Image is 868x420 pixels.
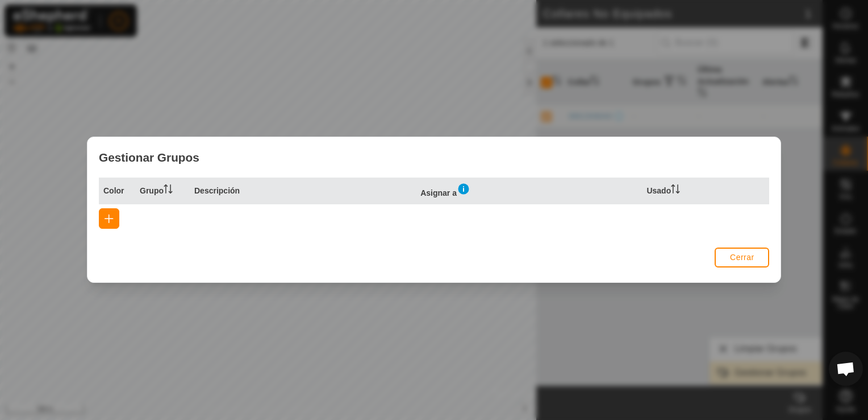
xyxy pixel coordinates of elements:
img: Información [457,183,470,196]
th: Color [99,178,135,205]
span: Cerrar [730,253,754,262]
th: Asignar a [416,178,642,205]
button: Cerrar [715,248,769,267]
th: Usado [642,178,696,205]
th: Descripción [190,178,416,205]
div: Gestionar Grupos [87,137,781,178]
th: Grupo [135,178,190,205]
div: Chat abierto [829,352,863,386]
